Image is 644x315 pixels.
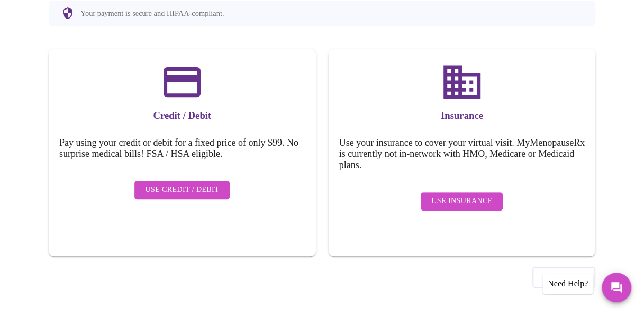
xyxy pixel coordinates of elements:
[145,183,219,197] span: Use Credit / Debit
[431,195,492,208] span: Use Insurance
[544,270,584,284] span: Previous
[59,110,305,121] h3: Credit / Debit
[542,274,593,294] div: Need Help?
[339,137,585,171] h5: Use your insurance to cover your virtual visit. MyMenopauseRx is currently not in-network with HM...
[532,267,595,288] button: Previous
[134,181,230,199] button: Use Credit / Debit
[421,192,503,211] button: Use Insurance
[59,137,305,160] h5: Pay using your credit or debit for a fixed price of only $99. No surprise medical bills! FSA / HS...
[80,9,224,18] p: Your payment is secure and HIPAA-compliant.
[339,110,585,121] h3: Insurance
[602,273,631,302] button: Messages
